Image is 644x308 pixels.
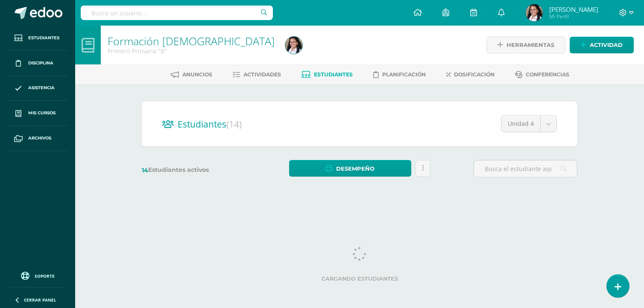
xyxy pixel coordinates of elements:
[171,68,212,81] a: Anuncios
[28,35,59,41] span: Estudiantes
[145,276,574,282] label: Cargando estudiantes
[142,166,148,174] span: 14
[549,5,598,14] span: [PERSON_NAME]
[178,118,242,130] span: Estudiantes
[7,126,68,151] a: Archivos
[7,101,68,126] a: Mis cursos
[508,116,534,132] span: Unidad 4
[526,71,569,78] span: Conferencias
[81,6,273,20] input: Busca un usuario...
[506,37,554,53] span: Herramientas
[243,71,281,78] span: Actividades
[28,110,56,116] span: Mis cursos
[7,76,68,101] a: Asistencia
[7,26,68,51] a: Estudiantes
[182,71,212,78] span: Anuncios
[373,68,426,81] a: Planificación
[486,37,565,53] a: Herramientas
[28,84,55,91] span: Asistencia
[108,34,275,48] a: Formación [DEMOGRAPHIC_DATA]
[590,37,623,53] span: Actividad
[233,68,281,81] a: Actividades
[35,273,55,279] span: Soporte
[108,47,275,55] div: Primero Primaria 'B'
[382,71,426,78] span: Planificación
[28,135,51,142] span: Archivos
[446,68,495,81] a: Dosificación
[302,68,353,81] a: Estudiantes
[454,71,495,78] span: Dosificación
[314,71,353,78] span: Estudiantes
[28,60,53,67] span: Disciplina
[10,270,65,281] a: Soporte
[336,161,375,177] span: Desempeño
[515,68,569,81] a: Conferencias
[24,297,56,303] span: Cerrar panel
[7,51,68,76] a: Disciplina
[474,160,577,177] input: Busca el estudiante aquí...
[142,166,246,174] label: Estudiantes activos
[285,37,302,54] img: 907914c910e0e99f8773360492fd9691.png
[570,37,634,53] a: Actividad
[526,4,543,21] img: 907914c910e0e99f8773360492fd9691.png
[226,118,242,130] span: (14)
[549,13,598,20] span: Mi Perfil
[289,160,411,177] a: Desempeño
[501,116,556,132] a: Unidad 4
[108,35,275,47] h1: Formación Cristiana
